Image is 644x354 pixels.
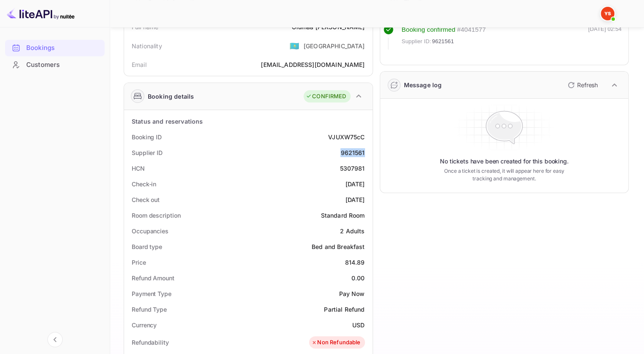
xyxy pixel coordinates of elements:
[339,289,365,298] div: Pay Now
[328,133,365,141] div: VJUXW75cC
[47,332,63,347] button: Collapse navigation
[5,57,105,72] a: Customers
[132,164,145,173] div: HCN
[5,57,105,73] div: Customers
[402,25,456,35] div: Booking confirmed
[261,60,365,69] div: [EMAIL_ADDRESS][DOMAIN_NAME]
[132,211,180,220] div: Room description
[132,242,162,251] div: Board type
[132,60,146,69] div: Email
[588,25,622,50] div: [DATE] 02:54
[440,157,569,166] p: No tickets have been created for this booking.
[438,167,571,183] p: Once a ticket is created, it will appear here for easy tracking and management.
[132,305,167,314] div: Refund Type
[352,321,365,329] div: USD
[321,211,365,220] div: Standard Room
[345,180,365,188] div: [DATE]
[311,338,360,347] div: Non Refundable
[601,7,614,20] img: Yandex Support
[132,41,162,50] div: Nationality
[345,195,365,204] div: [DATE]
[132,321,157,329] div: Currency
[290,38,299,53] span: United States
[132,338,169,347] div: Refundability
[132,133,162,141] div: Booking ID
[340,164,365,173] div: 5307981
[404,80,442,89] div: Message log
[324,305,365,314] div: Partial Refund
[402,37,431,46] span: Supplier ID:
[306,92,346,101] div: CONFIRMED
[7,7,75,20] img: LiteAPI logo
[5,40,105,55] a: Bookings
[432,37,454,46] span: 9621561
[345,258,365,267] div: 814.89
[312,242,365,251] div: Bed and Breakfast
[132,148,163,157] div: Supplier ID
[340,148,365,157] div: 9621561
[26,60,100,70] div: Customers
[132,180,156,188] div: Check-in
[148,92,194,101] div: Booking details
[132,289,171,298] div: Payment Type
[132,227,169,235] div: Occupancies
[132,258,146,267] div: Price
[340,227,365,235] div: 2 Adults
[132,274,174,282] div: Refund Amount
[132,195,160,204] div: Check out
[26,43,100,53] div: Bookings
[5,40,105,56] div: Bookings
[132,117,203,126] div: Status and reservations
[563,78,601,92] button: Refresh
[577,80,598,89] p: Refresh
[304,41,365,50] div: [GEOGRAPHIC_DATA]
[457,25,486,35] div: # 4041577
[351,274,365,282] div: 0.00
